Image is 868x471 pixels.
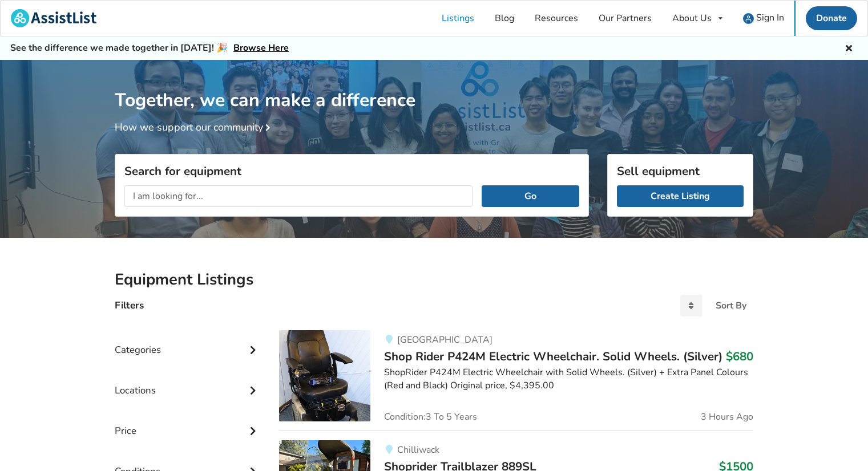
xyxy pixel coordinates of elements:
a: Blog [485,1,524,36]
div: Categories [115,321,261,362]
h3: $680 [726,349,753,364]
a: Listings [431,1,485,36]
button: Go [482,185,579,207]
div: ShopRider P424M Electric Wheelchair with Solid Wheels. (Silver) + Extra Panel Colours (Red and Bl... [384,366,753,392]
a: How we support our community [115,120,274,134]
h5: See the difference we made together in [DATE]! 🎉 [10,42,289,54]
span: Condition: 3 To 5 Years [384,412,477,421]
img: user icon [743,13,754,24]
h3: Search for equipment [124,164,579,178]
span: Sign In [756,11,784,24]
span: Shop Rider P424M Electric Wheelchair. Solid Wheels. (Silver) [384,348,722,364]
span: 3 Hours Ago [701,412,753,421]
a: Our Partners [588,1,662,36]
a: Browse Here [233,42,289,54]
a: Donate [806,6,857,30]
h2: Equipment Listings [115,270,753,290]
a: user icon Sign In [733,1,794,36]
h4: Filters [115,299,144,312]
div: Sort By [716,301,746,310]
div: About Us [672,14,712,23]
h3: Sell equipment [617,164,744,178]
a: Create Listing [617,185,744,207]
h1: Together, we can make a difference [115,60,753,112]
a: Resources [524,1,588,36]
a: mobility-shop rider p424m electric wheelchair. solid wheels. (silver)[GEOGRAPHIC_DATA]Shop Rider ... [279,330,753,431]
input: I am looking for... [124,185,473,207]
span: [GEOGRAPHIC_DATA] [397,334,492,346]
img: assistlist-logo [11,9,96,27]
img: mobility-shop rider p424m electric wheelchair. solid wheels. (silver) [279,330,370,421]
div: Locations [115,362,261,402]
div: Price [115,402,261,442]
span: Chilliwack [397,444,439,456]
